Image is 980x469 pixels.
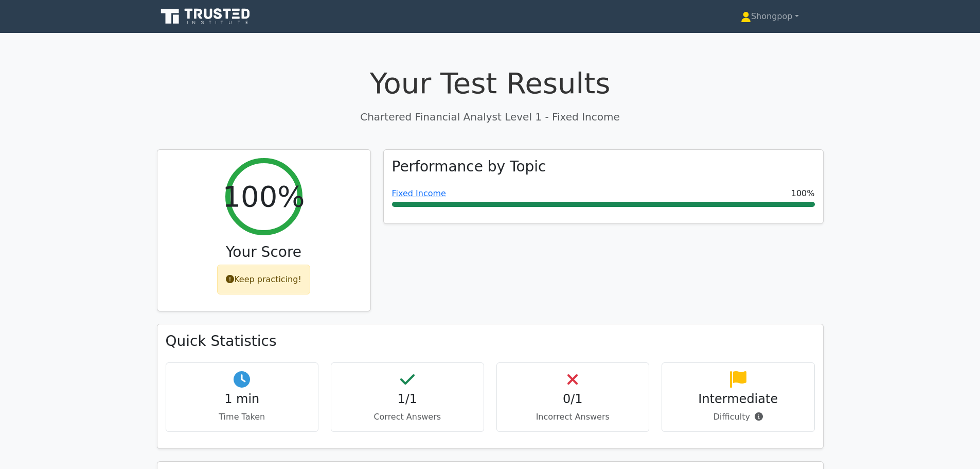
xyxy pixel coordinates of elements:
[217,265,310,294] div: Keep practicing!
[222,179,305,214] h2: 100%
[670,411,806,423] p: Difficulty
[174,392,310,407] h4: 1 min
[716,6,824,27] a: Shongpop
[392,158,546,176] h3: Performance by Topic
[166,333,815,350] h3: Quick Statistics
[340,392,475,407] h4: 1/1
[505,392,641,407] h4: 0/1
[157,109,824,125] p: Chartered Financial Analyst Level 1 - Fixed Income
[157,66,824,100] h1: Your Test Results
[174,411,310,423] p: Time Taken
[505,411,641,423] p: Incorrect Answers
[670,392,806,407] h4: Intermediate
[791,187,815,200] span: 100%
[392,188,446,198] a: Fixed Income
[166,244,362,261] h3: Your Score
[340,411,475,423] p: Correct Answers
